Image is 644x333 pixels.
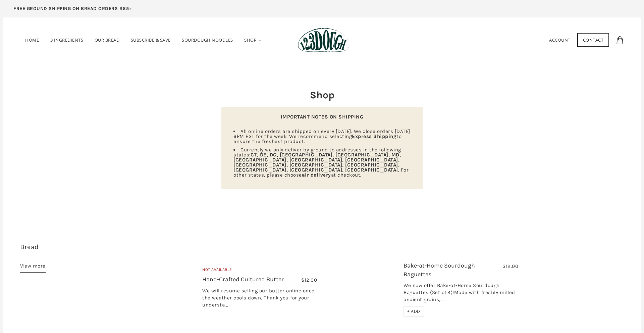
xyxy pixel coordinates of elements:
[502,263,518,269] span: $12.00
[20,242,121,262] h3: 12 items
[20,262,46,273] a: View more
[202,267,317,276] div: Not Available
[549,37,571,43] a: Account
[95,37,120,43] span: Our Bread
[20,243,39,251] a: Bread
[407,308,420,314] span: + ADD
[404,282,518,306] div: We now offer Bake-at-Home Sourdough Baguettes (Set of 4)!Made with freshly milled ancient grains,...
[302,172,331,178] strong: air delivery
[131,37,171,43] span: Subscribe & Save
[244,37,257,43] span: Shop
[126,28,176,52] a: Subscribe & Save
[239,28,267,53] a: Shop
[20,28,267,53] nav: Primary
[25,37,39,43] span: Home
[352,133,396,139] strong: Express Shipping
[327,253,398,325] a: Bake-at-Home Sourdough Baguettes
[50,37,84,43] span: 3 Ingredients
[202,276,284,283] a: Hand-Crafted Cultured Butter
[281,114,364,120] strong: IMPORTANT NOTES ON SHIPPING
[301,277,317,283] span: $12.00
[177,28,238,52] a: SOURDOUGH NOODLES
[233,128,410,144] span: All online orders are shipped on every [DATE]. We close orders [DATE] 6PM EST for the week. We re...
[298,28,349,53] img: 123Dough Bakery
[45,28,89,52] a: 3 Ingredients
[202,287,317,312] div: We will resume selling our butter online once the weather cools down. Thank you for your understa...
[233,152,401,173] strong: CT, DE, DC, [GEOGRAPHIC_DATA], [GEOGRAPHIC_DATA], MD, [GEOGRAPHIC_DATA], [GEOGRAPHIC_DATA], [GEOG...
[13,5,132,12] p: FREE GROUND SHIPPING ON BREAD ORDERS $65+
[221,88,423,102] h2: Shop
[90,28,125,52] a: Our Bread
[233,147,409,178] span: Currently we only deliver by ground to addresses in the following states: . For other states, ple...
[182,37,233,43] span: SOURDOUGH NOODLES
[577,33,609,47] a: Contact
[404,262,475,278] a: Bake-at-Home Sourdough Baguettes
[3,3,142,17] a: FREE GROUND SHIPPING ON BREAD ORDERS $65+
[20,28,44,52] a: Home
[404,306,424,317] div: + ADD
